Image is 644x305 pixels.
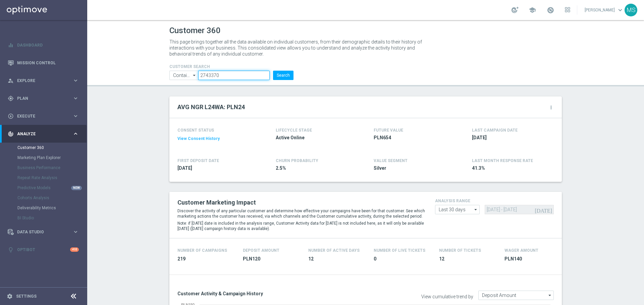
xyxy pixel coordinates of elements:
[435,205,480,214] input: analysis range
[7,43,79,48] div: equalizer Dashboard
[472,128,518,133] h4: LAST CAMPAIGN DATE
[504,256,562,262] span: PLN140
[8,95,14,101] i: gps_fixed
[374,165,452,171] span: Silver
[8,113,14,119] i: play_circle_outline
[177,136,220,142] button: View Consent History
[177,291,361,297] h3: Customer Activity & Campaign History
[17,79,72,83] span: Explore
[7,229,79,235] button: Data Studio keyboard_arrow_right
[177,221,425,231] p: Note: if [DATE] date is included in the analysis range, Customer Activity data for [DATE] is not ...
[17,205,70,211] a: Deliverability Metrics
[7,293,13,299] i: settings
[17,241,70,258] a: Optibot
[177,199,425,207] h2: Customer Marketing Impact
[616,6,624,14] span: keyboard_arrow_down
[374,248,425,253] h4: Number Of Live Tickets
[169,26,562,35] h1: Customer 360
[17,54,79,72] a: Mission Control
[191,71,198,80] i: arrow_drop_down
[8,42,14,48] i: equalizer
[8,229,72,235] div: Data Studio
[7,78,79,83] button: person_search Explore keyboard_arrow_right
[8,54,79,72] div: Mission Control
[374,128,403,133] h4: FUTURE VALUE
[472,135,550,141] span: 2025-08-12
[308,256,366,262] span: 12
[17,173,87,183] div: Repeat Rate Analysis
[169,71,198,80] input: Contains
[243,256,300,262] span: PLN120
[276,158,318,163] span: CHURN PROBABILITY
[72,113,79,119] i: keyboard_arrow_right
[473,205,479,214] i: arrow_drop_down
[243,248,279,253] h4: Deposit Amount
[8,78,14,84] i: person_search
[547,291,553,300] i: arrow_drop_down
[169,39,428,57] p: This page brings together all the data available on individual customers, from their demographic ...
[17,230,72,234] span: Data Studio
[308,248,360,253] h4: Number of Active Days
[177,158,219,163] h4: FIRST DEPOSIT DATE
[17,114,72,118] span: Execute
[374,256,431,262] span: 0
[8,241,79,258] div: Optibot
[374,135,452,141] span: PLN654
[472,165,550,171] span: 41.3%
[7,131,79,137] button: track_changes Analyze keyboard_arrow_right
[17,96,72,100] span: Plan
[17,153,87,163] div: Marketing Plan Explorer
[472,158,533,163] span: LAST MONTH RESPONSE RATE
[16,294,37,298] a: Settings
[17,213,87,223] div: BI Studio
[70,247,79,252] div: +10
[177,103,245,111] h2: AVG NGR L24WA: PLN24
[8,95,72,101] div: Plan
[71,186,82,190] div: NEW
[584,5,625,15] a: [PERSON_NAME]keyboard_arrow_down
[72,95,79,101] i: keyboard_arrow_right
[421,294,473,300] label: View cumulative trend by
[7,60,79,66] button: Mission Control
[529,6,536,14] span: school
[169,64,293,69] h4: CUSTOMER SEARCH
[17,203,87,213] div: Deliverability Metrics
[17,143,87,153] div: Customer 360
[8,36,79,54] div: Dashboard
[17,36,79,54] a: Dashboard
[7,247,79,252] button: lightbulb Optibot +10
[7,96,79,101] button: gps_fixed Plan keyboard_arrow_right
[439,256,496,262] span: 12
[72,131,79,137] i: keyboard_arrow_right
[17,155,70,160] a: Marketing Plan Explorer
[177,128,256,133] h4: CONSENT STATUS
[625,4,637,16] div: MS
[7,113,79,119] button: play_circle_outline Execute keyboard_arrow_right
[8,113,72,119] div: Execute
[177,256,235,262] span: 219
[276,128,312,133] h4: LIFECYCLE STAGE
[17,183,87,193] div: Predictive Models
[72,77,79,84] i: keyboard_arrow_right
[276,135,354,141] span: Active Online
[177,208,425,219] p: Discover the activity of any particular customer and determine how effective your campaigns have ...
[8,247,14,253] i: lightbulb
[548,105,554,110] i: more_vert
[198,71,270,80] input: Enter CID, Email, name or phone
[439,248,481,253] h4: Number Of Tickets
[8,131,14,137] i: track_changes
[435,199,554,203] h4: analysis range
[504,248,538,253] h4: Wager Amount
[17,193,87,203] div: Cohorts Analysis
[273,71,293,80] button: Search
[8,131,72,137] div: Analyze
[17,145,70,150] a: Customer 360
[177,165,256,171] span: 2023-02-02
[72,229,79,235] i: keyboard_arrow_right
[374,158,408,163] h4: VALUE SEGMENT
